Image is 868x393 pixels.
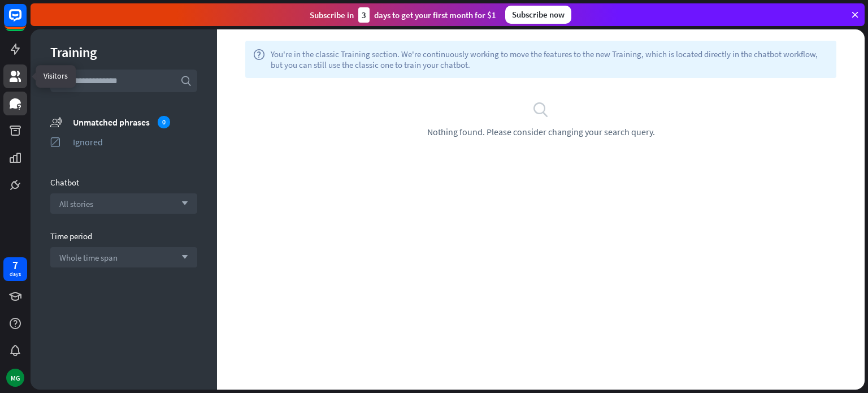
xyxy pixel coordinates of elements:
[50,116,62,128] i: unmatched_phrases
[176,200,188,207] i: arrow_down
[12,260,18,270] div: 7
[50,177,197,188] div: Chatbot
[505,6,571,24] div: Subscribe now
[158,116,170,128] div: 0
[310,7,496,23] div: Subscribe in days to get your first month for $1
[427,126,655,137] span: Nothing found. Please consider changing your search query.
[59,252,118,263] span: Whole time span
[253,49,265,70] i: help
[176,254,188,261] i: arrow_down
[73,116,197,128] div: Unmatched phrases
[50,136,62,148] i: ignored
[50,44,197,61] div: Training
[73,136,197,148] div: Ignored
[59,198,93,209] span: All stories
[532,101,549,118] i: search
[271,49,828,70] span: You're in the classic Training section. We're continuously working to move the features to the ne...
[180,75,192,87] i: search
[358,7,370,23] div: 3
[9,5,43,38] button: Open LiveChat chat widget
[6,369,24,387] div: MG
[50,231,197,241] div: Time period
[10,270,21,278] div: days
[3,257,27,281] a: 7 days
